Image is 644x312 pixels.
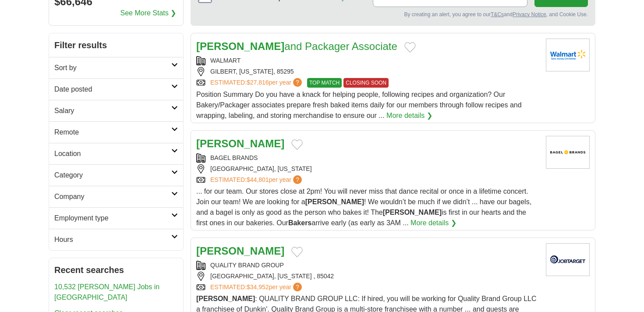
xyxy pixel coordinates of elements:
h2: Recent searches [54,263,178,277]
a: Sort by [49,57,183,78]
h2: Sort by [54,63,171,73]
div: [GEOGRAPHIC_DATA], [US_STATE] , 85042 [196,272,539,281]
a: Employment type [49,207,183,229]
a: See More Stats ❯ [120,8,177,18]
span: Position Summary Do you have a knack for helping people, following recipes and organization? Our ... [196,91,522,119]
strong: [PERSON_NAME] [196,295,255,302]
h2: Filter results [49,33,183,57]
h2: Salary [54,106,171,116]
a: ESTIMATED:$34,952per year? [210,283,304,292]
a: T&Cs [491,11,504,18]
a: Privacy Notice [513,11,546,18]
a: Category [49,164,183,186]
a: Salary [49,100,183,121]
h2: Location [54,149,171,159]
span: ? [293,78,302,87]
a: Remote [49,121,183,143]
button: Add to favorite jobs [404,42,416,53]
a: 10,532 [PERSON_NAME] Jobs in [GEOGRAPHIC_DATA] [54,283,159,301]
h2: Remote [54,127,171,138]
strong: [PERSON_NAME] [383,209,442,216]
a: More details ❯ [410,218,456,228]
img: Walmart logo [546,39,590,71]
button: Add to favorite jobs [291,139,303,150]
div: GILBERT, [US_STATE], 85295 [196,67,539,76]
h2: Hours [54,234,171,245]
a: [PERSON_NAME]and Packager Associate [196,40,397,52]
h2: Employment type [54,213,171,223]
span: $34,952 [247,284,269,291]
a: Date posted [49,78,183,100]
a: More details ❯ [386,110,432,121]
span: ? [293,175,302,184]
a: [PERSON_NAME] [196,138,284,149]
h2: Company [54,191,171,202]
span: ... for our team. Our stores close at 2pm! You will never miss that dance recital or once in a li... [196,188,531,227]
a: ESTIMATED:$27,816per year? [210,78,304,88]
strong: [PERSON_NAME] [196,40,284,52]
button: Add to favorite jobs [291,247,303,257]
div: [GEOGRAPHIC_DATA], [US_STATE] [196,164,539,174]
a: [PERSON_NAME] [196,245,284,257]
a: Company [49,186,183,207]
strong: Bakers [288,219,311,227]
div: By creating an alert, you agree to our and , and Cookie Use. [198,11,588,18]
a: WALMART [210,57,241,64]
a: BAGEL BRANDS [210,154,258,161]
span: TOP MATCH [307,78,342,88]
span: $27,816 [247,79,269,86]
h2: Category [54,170,171,181]
img: Coffee And Bagel Brands logo [546,136,590,169]
div: QUALITY BRAND GROUP [196,261,539,270]
a: ESTIMATED:$44,801per year? [210,175,304,184]
img: Company logo [546,243,590,276]
strong: [PERSON_NAME] [305,198,364,206]
span: ? [293,283,302,291]
h2: Date posted [54,84,171,95]
span: $44,801 [247,176,269,183]
a: Location [49,143,183,164]
a: Hours [49,229,183,250]
span: CLOSING SOON [343,78,389,88]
